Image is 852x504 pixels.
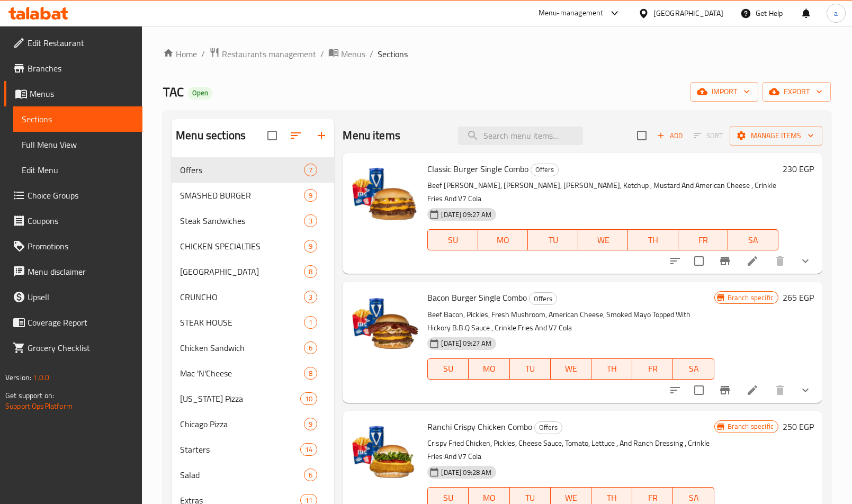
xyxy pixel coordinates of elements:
li: / [370,48,373,60]
h6: 250 EGP [783,419,814,434]
span: Version: [5,371,31,384]
span: Branch specific [723,421,778,431]
span: Offers [530,293,557,305]
div: items [304,367,317,380]
span: Sections [378,48,408,60]
a: Edit menu item [746,384,759,397]
img: Bacon Burger Single Combo [351,290,419,358]
span: Full Menu View [22,138,134,151]
span: Add item [653,128,687,144]
div: CRUNCHO3 [172,284,334,310]
input: search [458,127,583,145]
span: Mac 'N'Cheese [180,367,304,380]
span: 1.0.0 [33,371,49,384]
span: TU [514,361,546,376]
div: Chicago Pizza9 [172,411,334,437]
a: Menus [328,47,365,61]
span: Classic Burger Single Combo [427,161,528,177]
span: Offers [180,164,304,176]
span: Select all sections [261,124,283,147]
span: Coverage Report [28,316,134,329]
button: SU [427,229,478,250]
span: 9 [304,419,317,429]
span: TU [532,232,574,248]
div: Offers [531,164,559,176]
span: Branch specific [723,293,778,303]
div: Starters14 [172,437,334,462]
img: Classic Burger Single Combo [351,161,419,229]
button: SA [728,229,778,250]
span: Menu disclaimer [28,265,134,278]
div: STEAK HOUSE1 [172,310,334,335]
span: SA [677,361,710,376]
span: Select to update [688,250,710,272]
div: Salad6 [172,462,334,488]
button: sort-choices [662,377,688,403]
span: SMASHED BURGER [180,189,304,202]
div: SMASHED BURGER9 [172,183,334,208]
span: Menus [341,48,365,60]
div: STEAK HOUSE [180,316,304,329]
div: items [304,265,317,278]
h2: Menu items [343,128,400,143]
div: Menu-management [539,7,604,20]
span: 9 [304,191,317,201]
span: Coupons [28,214,134,227]
span: 6 [304,343,317,353]
div: items [304,240,317,253]
h6: 265 EGP [783,290,814,305]
span: Chicago Pizza [180,418,304,430]
button: sort-choices [662,248,688,274]
span: Select section first [687,128,730,144]
div: [GEOGRAPHIC_DATA]8 [172,259,334,284]
button: TU [510,358,551,380]
span: Offers [535,421,562,434]
button: delete [767,377,793,403]
button: Add [653,128,687,144]
span: MO [482,232,524,248]
div: items [300,392,317,405]
button: import [690,82,758,102]
span: [DATE] 09:28 AM [437,467,496,478]
button: TU [528,229,578,250]
span: Ranchi Crispy Chicken Combo [427,419,532,435]
div: [US_STATE] Pizza10 [172,386,334,411]
div: items [304,341,317,354]
div: items [304,291,317,303]
span: Bacon Burger Single Combo [427,290,527,305]
p: Crispy Fried Chicken, Pickles, Cheese Sauce, Tomato, Lettuce , And Ranch Dressing , Crinkle Fries... [427,437,714,463]
span: Restaurants management [222,48,316,60]
a: Upsell [4,284,142,310]
div: [GEOGRAPHIC_DATA] [653,7,723,19]
nav: breadcrumb [163,47,831,61]
button: delete [767,248,793,274]
a: Edit Restaurant [4,30,142,56]
a: Edit Menu [13,157,142,183]
span: Menus [30,87,134,100]
span: WE [555,361,587,376]
span: CRUNCHO [180,291,304,303]
button: show more [793,248,818,274]
a: Home [163,48,197,60]
a: Edit menu item [746,255,759,267]
li: / [320,48,324,60]
div: Offers7 [172,157,334,183]
span: Select to update [688,379,710,401]
span: 1 [304,318,317,328]
a: Coupons [4,208,142,233]
a: Full Menu View [13,132,142,157]
a: Menu disclaimer [4,259,142,284]
span: CHICKEN SPECIALTIES [180,240,304,253]
span: 7 [304,165,317,175]
span: [US_STATE] Pizza [180,392,300,405]
div: items [304,189,317,202]
span: WE [582,232,624,248]
span: 8 [304,267,317,277]
button: export [763,82,831,102]
li: / [201,48,205,60]
span: FR [683,232,724,248]
div: Offers [534,421,562,434]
